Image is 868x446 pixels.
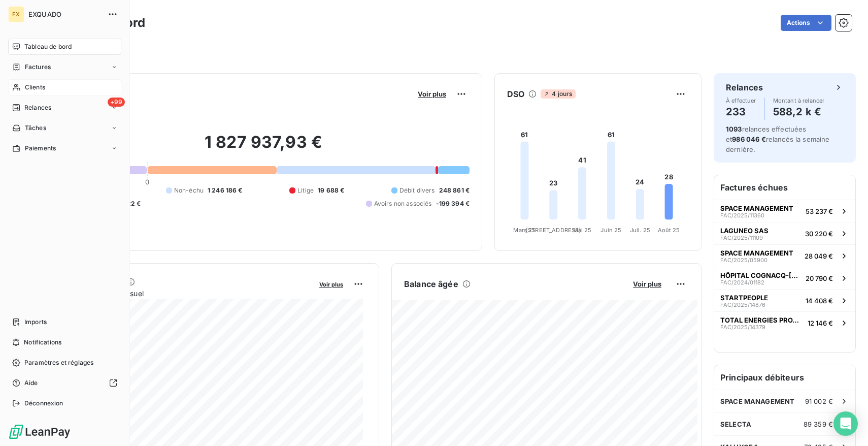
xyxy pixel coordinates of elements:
[720,227,769,235] span: LAGUNEO SAS
[8,6,24,22] div: EX
[439,186,470,195] span: 248 861 €
[726,125,742,133] span: 1093
[316,279,346,289] button: Voir plus
[57,288,312,299] span: Chiffre d'affaires mensuel
[720,257,767,263] span: FAC/2025/05900
[541,89,575,99] span: 4 jours
[8,140,121,156] a: Paiements
[145,178,149,186] span: 0
[720,316,804,324] span: TOTAL ENERGIES PROXI SUD EST
[726,104,756,120] h4: 233
[25,83,45,92] span: Clients
[28,10,102,18] span: EXQUADO
[714,175,855,200] h6: Factures échues
[418,90,446,98] span: Voir plus
[804,420,833,428] span: 89 359 €
[806,207,833,215] span: 53 237 €
[773,98,825,104] span: Montant à relancer
[714,222,855,244] button: LAGUNEO SASFAC/2025/1110930 220 €
[526,227,581,234] tspan: [STREET_ADDRESS]
[319,281,343,288] span: Voir plus
[8,355,121,371] a: Paramètres et réglages
[781,15,831,31] button: Actions
[24,103,51,112] span: Relances
[573,227,592,234] tspan: Mai 25
[714,289,855,311] button: STARTPEOPLEFAC/2025/1487614 408 €
[726,81,763,93] h6: Relances
[720,235,763,241] span: FAC/2025/11109
[726,125,830,153] span: relances effectuées et relancés la semaine dernière.
[805,252,833,260] span: 28 049 €
[714,200,855,222] button: SPACE MANAGEMENTFAC/2025/1136053 237 €
[630,279,664,289] button: Voir plus
[714,267,855,289] button: HÔPITAL COGNACQ-[PERSON_NAME]FAC/2024/0118220 790 €
[24,399,63,408] span: Déconnexion
[318,186,344,195] span: 19 688 €
[720,249,793,257] span: SPACE MANAGEMENT
[24,358,93,367] span: Paramètres et réglages
[732,135,765,143] span: 986 046 €
[108,98,125,107] span: +99
[25,123,46,133] span: Tâches
[720,294,768,302] span: STARTPEOPLE
[805,230,833,238] span: 30 220 €
[808,319,833,327] span: 12 146 €
[24,317,47,327] span: Imports
[714,311,855,334] button: TOTAL ENERGIES PROXI SUD ESTFAC/2025/1437912 146 €
[720,204,793,212] span: SPACE MANAGEMENT
[8,120,121,136] a: Tâches
[415,89,449,99] button: Voir plus
[720,271,802,279] span: HÔPITAL COGNACQ-[PERSON_NAME]
[399,186,435,195] span: Débit divers
[633,280,661,288] span: Voir plus
[726,98,756,104] span: À effectuer
[630,227,650,234] tspan: Juil. 25
[8,424,71,440] img: Logo LeanPay
[374,199,432,208] span: Avoirs non associés
[720,420,751,428] span: SELECTA
[720,324,765,330] span: FAC/2025/14379
[8,79,121,95] a: Clients
[600,227,621,234] tspan: Juin 25
[8,375,121,391] a: Aide
[436,199,470,208] span: -199 394 €
[297,186,314,195] span: Litige
[507,88,524,100] h6: DSO
[720,302,765,308] span: FAC/2025/14876
[24,338,61,347] span: Notifications
[773,104,825,120] h4: 588,2 k €
[174,186,204,195] span: Non-échu
[720,397,794,405] span: SPACE MANAGEMENT
[720,279,764,285] span: FAC/2024/01182
[806,274,833,282] span: 20 790 €
[658,227,680,234] tspan: Août 25
[805,397,833,405] span: 91 002 €
[720,212,764,218] span: FAC/2025/11360
[25,62,51,72] span: Factures
[8,39,121,55] a: Tableau de bord
[8,59,121,75] a: Factures
[57,132,470,163] h2: 1 827 937,93 €
[24,378,38,388] span: Aide
[714,244,855,267] button: SPACE MANAGEMENTFAC/2025/0590028 049 €
[24,42,72,51] span: Tableau de bord
[8,100,121,116] a: +99Relances
[208,186,243,195] span: 1 246 186 €
[8,314,121,330] a: Imports
[806,297,833,305] span: 14 408 €
[714,365,855,390] h6: Principaux débiteurs
[833,411,858,436] div: Open Intercom Messenger
[25,144,56,153] span: Paiements
[404,278,458,290] h6: Balance âgée
[513,227,536,234] tspan: Mars 25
